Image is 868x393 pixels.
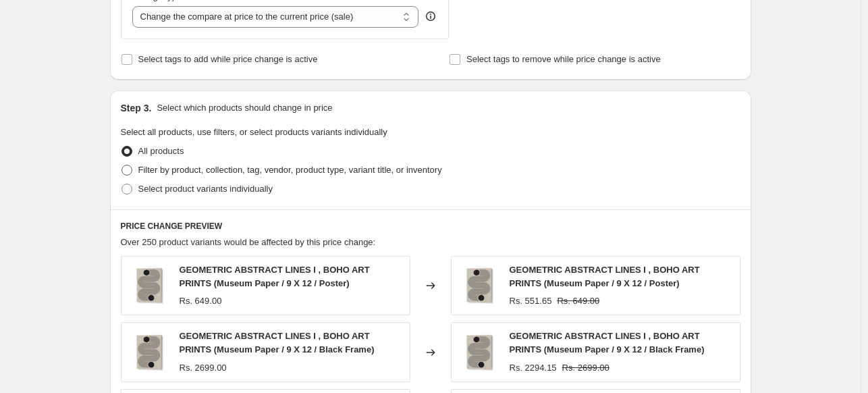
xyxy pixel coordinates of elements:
span: Over 250 product variants would be affected by this price change: [121,237,376,247]
img: gallerywrap-resized_212f066c-7c3d-4415-9b16-553eb73bee29_80x.jpg [458,265,499,306]
span: Filter by product, collection, tag, vendor, product type, variant title, or inventory [138,165,442,175]
h6: PRICE CHANGE PREVIEW [121,221,740,232]
span: GEOMETRIC ABSTRACT LINES I , BOHO ART PRINTS (Museum Paper / 9 X 12 / Poster) [180,265,370,288]
span: GEOMETRIC ABSTRACT LINES I , BOHO ART PRINTS (Museum Paper / 9 X 12 / Poster) [510,265,700,288]
div: help [424,9,437,23]
span: Select tags to remove while price change is active [466,54,661,64]
img: gallerywrap-resized_212f066c-7c3d-4415-9b16-553eb73bee29_80x.jpg [128,265,169,306]
div: Rs. 649.00 [180,294,222,308]
div: Rs. 551.65 [510,294,552,308]
span: GEOMETRIC ABSTRACT LINES I , BOHO ART PRINTS (Museum Paper / 9 X 12 / Black Frame) [510,331,705,355]
span: Select product variants individually [138,184,273,194]
span: Select tags to add while price change is active [138,54,318,64]
h2: Step 3. [121,101,152,115]
span: Select all products, use filters, or select products variants individually [121,127,387,137]
div: Rs. 2294.15 [510,361,557,375]
img: gallerywrap-resized_212f066c-7c3d-4415-9b16-553eb73bee29_80x.jpg [458,332,499,373]
p: Select which products should change in price [157,101,332,115]
strike: Rs. 2699.00 [562,361,609,375]
img: gallerywrap-resized_212f066c-7c3d-4415-9b16-553eb73bee29_80x.jpg [128,332,169,373]
div: Rs. 2699.00 [180,361,227,375]
span: GEOMETRIC ABSTRACT LINES I , BOHO ART PRINTS (Museum Paper / 9 X 12 / Black Frame) [180,331,375,355]
span: All products [138,146,184,156]
strike: Rs. 649.00 [557,294,599,308]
